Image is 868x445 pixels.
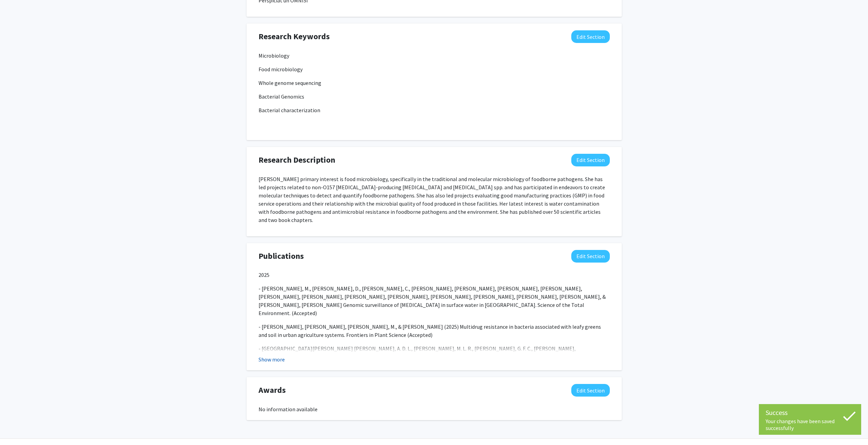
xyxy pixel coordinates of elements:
[259,154,335,166] span: Research Description
[571,30,610,43] button: Edit Research Keywords
[259,65,610,73] p: Food microbiology
[259,384,286,396] span: Awards
[259,323,610,339] p: - [PERSON_NAME], [PERSON_NAME], [PERSON_NAME], M., & [PERSON_NAME] (2025) Multidrug resistance in...
[571,384,610,397] button: Edit Awards
[5,414,29,440] iframe: Chat
[571,154,610,166] button: Edit Research Description
[259,271,610,279] p: 2025
[766,418,854,431] div: Your changes have been saved successfully
[259,79,610,87] p: Whole genome sequencing
[259,106,610,114] p: Bacterial characterization
[259,284,610,317] p: - [PERSON_NAME], M., [PERSON_NAME], D., [PERSON_NAME], C., [PERSON_NAME], [PERSON_NAME], [PERSON_...
[259,405,610,413] div: No information available
[259,51,610,60] p: Microbiology
[259,355,285,364] button: Show more
[259,30,330,43] span: Research Keywords
[259,175,610,224] p: [PERSON_NAME] primary interest is food microbiology, specifically in the traditional and molecula...
[766,407,854,418] div: Success
[259,344,610,385] p: - [GEOGRAPHIC_DATA][PERSON_NAME] [PERSON_NAME], A. D. L., [PERSON_NAME], M. L. R., [PERSON_NAME],...
[571,250,610,263] button: Edit Publications
[259,92,610,101] p: Bacterial Genomics
[259,250,304,262] span: Publications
